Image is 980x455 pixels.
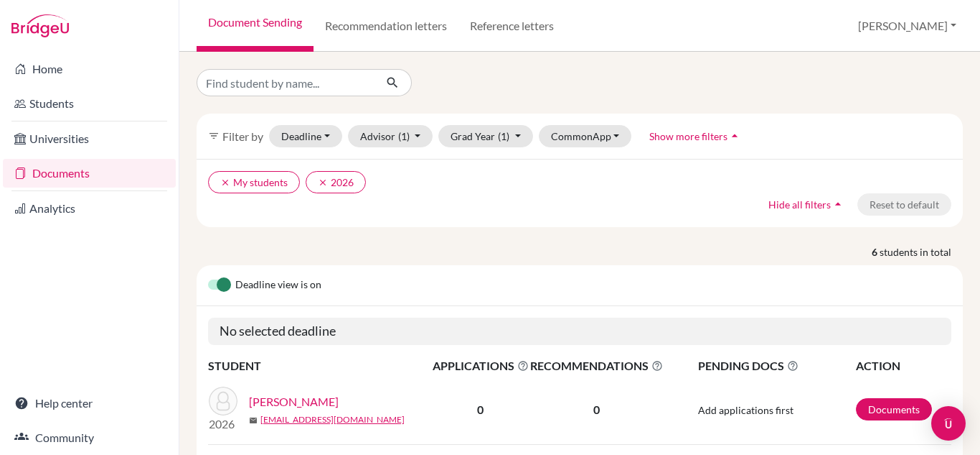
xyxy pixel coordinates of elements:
[220,178,230,188] i: clear
[3,159,176,188] a: Documents
[477,403,484,416] b: 0
[269,125,342,147] button: Deadline
[208,171,300,193] button: clearMy students
[831,197,845,211] i: arrow_drop_up
[727,129,742,143] i: arrow_drop_up
[852,12,963,40] button: [PERSON_NAME]
[3,89,176,118] a: Students
[438,125,533,147] button: Grad Year(1)
[398,130,410,142] span: (1)
[249,416,258,425] span: mail
[260,413,405,426] a: [EMAIL_ADDRESS][DOMAIN_NAME]
[3,194,176,223] a: Analytics
[768,198,831,211] span: Hide all filters
[3,423,176,452] a: Community
[931,406,966,441] div: Open Intercom Messenger
[249,393,339,410] a: [PERSON_NAME]
[3,55,176,83] a: Home
[209,415,237,433] p: 2026
[306,171,366,193] button: clear2026
[649,130,727,142] span: Show more filters
[222,129,263,143] span: Filter by
[855,357,951,375] th: ACTION
[208,318,951,345] h5: No selected deadline
[235,277,321,294] span: Deadline view is on
[498,130,509,142] span: (1)
[197,69,374,96] input: Find student by name...
[318,178,328,188] i: clear
[756,193,857,216] button: Hide all filtersarrow_drop_up
[530,401,663,418] p: 0
[637,125,754,147] button: Show more filtersarrow_drop_up
[208,357,432,375] th: STUDENT
[208,130,220,142] i: filter_list
[857,193,951,216] button: Reset to default
[530,357,663,374] span: RECOMMENDATIONS
[3,124,176,153] a: Universities
[433,357,529,374] span: APPLICATIONS
[348,125,433,147] button: Advisor(1)
[698,357,855,374] span: PENDING DOCS
[209,387,237,415] img: Chuang, Ethan
[539,125,632,147] button: CommonApp
[3,389,176,418] a: Help center
[872,244,880,259] strong: 6
[880,244,963,259] span: students in total
[698,404,793,416] span: Add applications first
[856,398,932,420] a: Documents
[11,14,69,37] img: Bridge-U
